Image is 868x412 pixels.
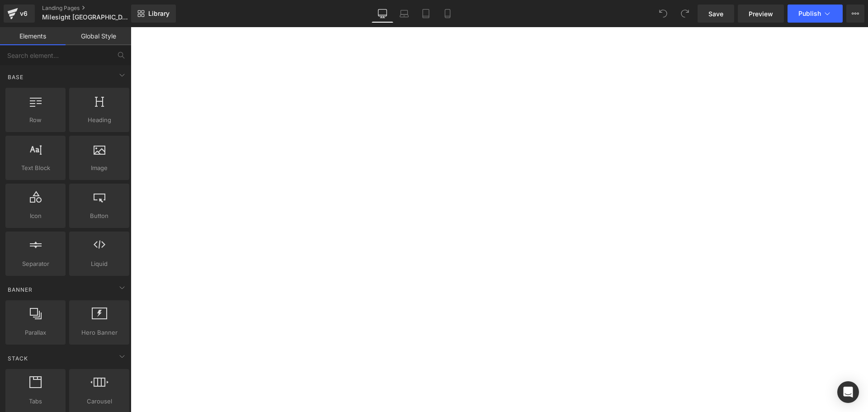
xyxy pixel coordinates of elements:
a: v6 [4,5,35,23]
span: Carousel [72,397,127,406]
a: Landing Pages [42,5,146,12]
span: Base [7,73,24,81]
span: Save [708,9,723,19]
span: Hero Banner [72,328,127,337]
span: Heading [72,115,127,125]
button: Publish [788,5,843,23]
button: More [846,5,864,23]
a: Desktop [372,5,393,23]
div: v6 [18,8,29,19]
span: Publish [798,10,821,17]
span: Separator [8,259,63,269]
span: Preview [749,9,773,19]
div: Open Intercom Messenger [837,381,859,403]
span: Image [72,163,127,173]
span: Row [8,115,63,125]
a: Tablet [415,5,437,23]
a: New Library [131,5,176,23]
span: Text Block [8,163,63,173]
a: Preview [738,5,784,23]
span: Button [72,211,127,221]
a: Global Style [66,27,131,45]
span: Icon [8,211,63,221]
span: Milesight [GEOGRAPHIC_DATA] | Authorized Partner by Riverplus [42,14,129,21]
span: Stack [7,354,29,363]
span: Tabs [8,397,63,406]
span: Parallax [8,328,63,337]
a: Laptop [393,5,415,23]
button: Undo [654,5,672,23]
span: Library [148,9,170,18]
span: Banner [7,285,33,294]
button: Redo [676,5,694,23]
span: Liquid [72,259,127,269]
a: Mobile [437,5,458,23]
